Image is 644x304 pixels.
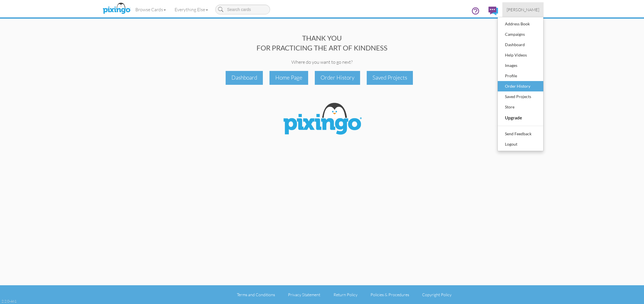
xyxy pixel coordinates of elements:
a: Profile [498,71,543,81]
div: Address Book [503,20,538,28]
div: Order History [503,82,538,91]
a: Browse Cards [131,2,170,17]
div: Home Page [269,71,308,85]
a: Campaigns [498,29,543,40]
a: Everything Else [170,2,212,17]
a: Return Policy [334,292,357,297]
img: pixingo logo [101,1,132,16]
span: [PERSON_NAME] [507,7,539,12]
a: Saved Projects [498,91,543,102]
div: Order History [315,71,360,85]
a: [PERSON_NAME] [502,2,544,17]
a: Terms and Conditions [237,292,275,297]
a: Privacy Statement [288,292,320,297]
div: Dashboard [226,71,263,85]
a: Policies & Procedures [370,292,409,297]
a: Store [498,102,543,112]
div: Store [503,103,538,111]
a: Dashboard [498,40,543,50]
a: Help Videos [498,50,543,60]
div: Send Feedback [503,130,538,138]
div: Logout [503,140,538,149]
div: 2.2.0-461 [1,299,16,304]
a: Logout [498,139,543,149]
img: comments.svg [488,7,498,15]
img: Pixingo Logo [279,99,365,140]
div: Saved Projects [367,71,413,85]
div: THANK YOU FOR PRACTICING THE ART OF KINDNESS [100,33,544,53]
a: Send Feedback [498,129,543,139]
a: Order History [498,81,543,91]
a: Address Book [498,19,543,29]
div: Images [503,61,538,70]
a: Images [498,60,543,71]
div: Dashboard [503,40,538,49]
div: Where do you want to go next? [100,59,544,65]
div: Saved Projects [503,92,538,101]
a: Upgrade [498,112,543,123]
div: Campaigns [503,30,538,39]
div: Upgrade [503,113,538,122]
a: Copyright Policy [422,292,452,297]
div: Help Videos [503,51,538,59]
div: Profile [503,72,538,80]
input: Search cards [215,5,270,14]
